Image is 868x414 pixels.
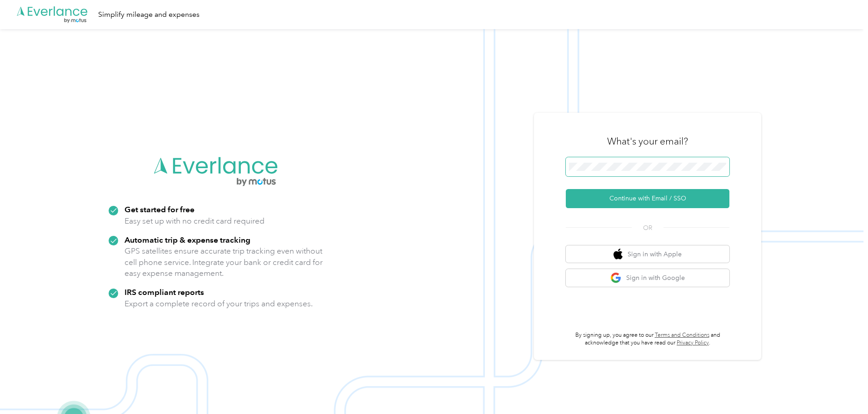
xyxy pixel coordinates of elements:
[677,339,709,346] a: Privacy Policy
[566,189,729,208] button: Continue with Email / SSO
[655,332,709,339] a: Terms and Conditions
[125,235,250,244] strong: Automatic trip & expense tracking
[125,287,204,297] strong: IRS compliant reports
[125,215,264,227] p: Easy set up with no credit card required
[125,298,313,309] p: Export a complete record of your trips and expenses.
[98,9,200,20] div: Simplify mileage and expenses
[566,269,729,287] button: google logoSign in with Google
[566,245,729,263] button: apple logoSign in with Apple
[125,205,195,214] strong: Get started for free
[125,245,323,279] p: GPS satellites ensure accurate trip tracking even without cell phone service. Integrate your bank...
[566,331,729,347] p: By signing up, you agree to our and acknowledge that you have read our .
[614,249,623,260] img: apple logo
[607,135,688,148] h3: What's your email?
[610,272,622,284] img: google logo
[632,223,663,233] span: OR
